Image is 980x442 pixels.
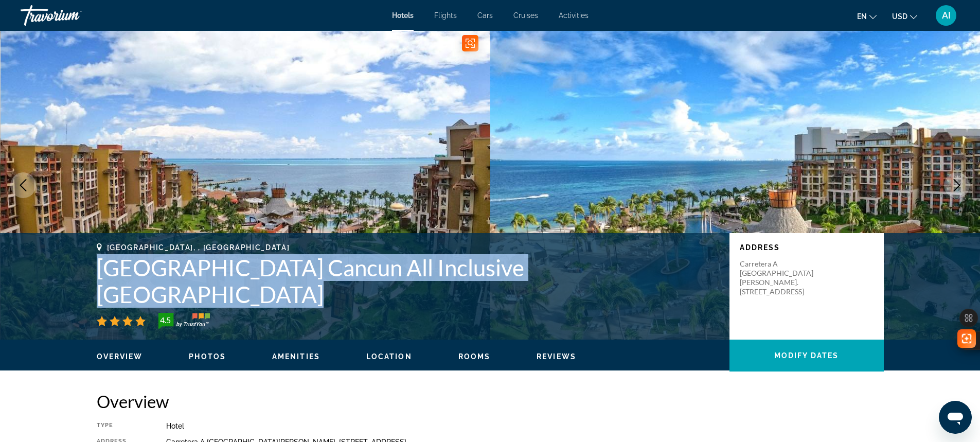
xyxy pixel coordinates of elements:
button: Amenities [272,352,320,361]
button: Photos [189,352,226,361]
a: Activities [559,11,589,20]
span: Modify Dates [774,351,839,360]
button: Rooms [458,352,491,361]
button: Change language [857,9,877,24]
div: Hotel [166,422,884,430]
span: AI [942,10,951,21]
a: Cruises [513,11,538,20]
button: Reviews [537,352,576,361]
button: Modify Dates [729,340,884,372]
button: Location [366,352,412,361]
span: Amenities [272,352,320,361]
span: en [857,12,867,21]
span: Overview [97,352,143,361]
span: Rooms [458,352,491,361]
div: 4.5 [155,314,176,326]
p: Address [740,243,874,252]
iframe: Button to launch messaging window [939,401,972,434]
span: Reviews [537,352,576,361]
a: Hotels [392,11,414,20]
p: Carretera A [GEOGRAPHIC_DATA][PERSON_NAME]. [STREET_ADDRESS] [740,259,822,296]
button: Change currency [892,9,917,24]
span: Photos [189,352,226,361]
div: Type [97,422,140,430]
span: USD [892,12,907,21]
span: Location [366,352,412,361]
button: Overview [97,352,143,361]
button: Previous image [10,172,36,198]
h1: [GEOGRAPHIC_DATA] Cancun All Inclusive [GEOGRAPHIC_DATA] [97,254,719,308]
a: Travorium [21,2,123,29]
img: TrustYou guest rating badge [158,313,210,329]
span: [GEOGRAPHIC_DATA], , [GEOGRAPHIC_DATA] [107,243,290,252]
a: Flights [434,11,457,20]
h2: Overview [97,391,884,412]
button: User Menu [933,5,959,26]
button: Next image [944,172,970,198]
a: Cars [477,11,493,20]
